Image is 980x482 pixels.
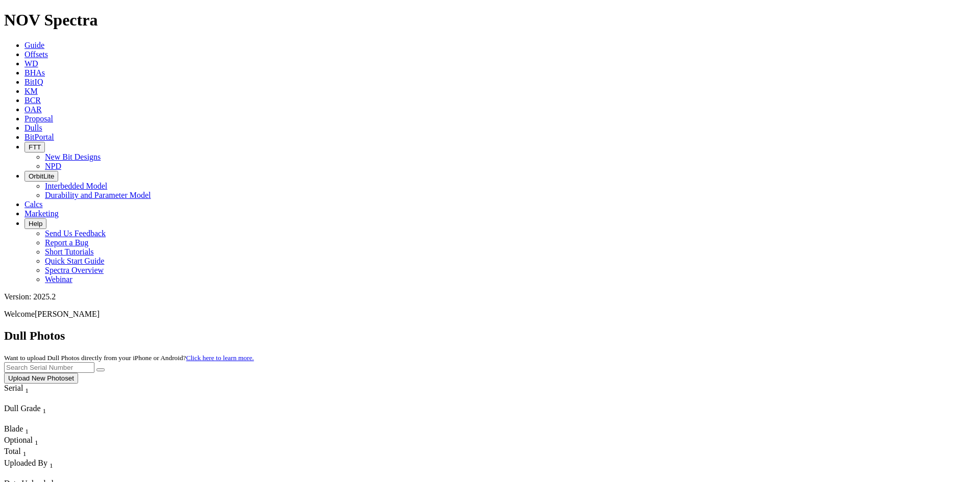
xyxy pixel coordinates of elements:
[186,354,254,362] a: Click here to learn more.
[4,470,101,479] div: Column Menu
[4,447,21,455] span: Total
[4,404,76,415] div: Dull Grade Sort None
[24,78,43,86] a: BitIQ
[43,407,46,415] sub: 1
[4,384,47,404] div: Sort None
[45,162,61,170] a: NPD
[45,153,101,161] a: New Bit Designs
[24,123,42,132] a: Dulls
[24,133,54,141] a: BitPortal
[4,404,76,424] div: Sort None
[4,447,40,458] div: Total Sort None
[4,415,76,424] div: Column Menu
[24,218,46,229] button: Help
[24,209,59,218] a: Marketing
[25,427,29,435] sub: 1
[35,436,38,444] span: Sort None
[24,105,42,114] a: OAR
[45,191,151,199] a: Durability and Parameter Model
[29,172,54,180] span: OrbitLite
[24,87,38,95] a: KM
[23,450,27,458] sub: 1
[25,384,29,392] span: Sort None
[29,143,41,151] span: FTT
[45,229,106,238] a: Send Us Feedback
[50,459,53,467] span: Sort None
[4,459,101,479] div: Sort None
[4,424,40,436] div: Blade Sort None
[4,354,254,362] small: Want to upload Dull Photos directly from your iPhone or Android?
[24,142,45,153] button: FTT
[25,387,29,394] sub: 1
[24,68,45,77] a: BHAs
[4,459,47,467] span: Uploaded By
[24,41,44,49] a: Guide
[43,404,46,413] span: Sort None
[45,182,107,190] a: Interbedded Model
[4,373,78,384] button: Upload New Photoset
[45,275,72,284] a: Webinar
[24,59,38,68] a: WD
[25,424,29,433] span: Sort None
[50,462,53,469] sub: 1
[4,436,40,447] div: Optional Sort None
[45,247,94,256] a: Short Tutorials
[4,424,23,433] span: Blade
[4,310,976,319] p: Welcome
[4,384,23,392] span: Serial
[4,395,47,404] div: Column Menu
[24,114,53,123] a: Proposal
[4,424,40,436] div: Sort None
[35,310,100,318] span: [PERSON_NAME]
[4,329,976,343] h2: Dull Photos
[4,384,47,395] div: Serial Sort None
[4,436,40,447] div: Sort None
[4,292,976,301] div: Version: 2025.2
[4,436,33,444] span: Optional
[45,266,104,274] a: Spectra Overview
[29,220,42,227] span: Help
[4,11,976,30] h1: NOV Spectra
[24,171,58,182] button: OrbitLite
[23,447,27,455] span: Sort None
[35,439,38,446] sub: 1
[4,459,101,470] div: Uploaded By Sort None
[24,96,41,105] a: BCR
[4,404,41,413] span: Dull Grade
[45,238,88,247] a: Report a Bug
[4,362,94,373] input: Search Serial Number
[24,200,43,209] a: Calcs
[24,50,48,59] a: Offsets
[45,257,104,265] a: Quick Start Guide
[4,447,40,458] div: Sort None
